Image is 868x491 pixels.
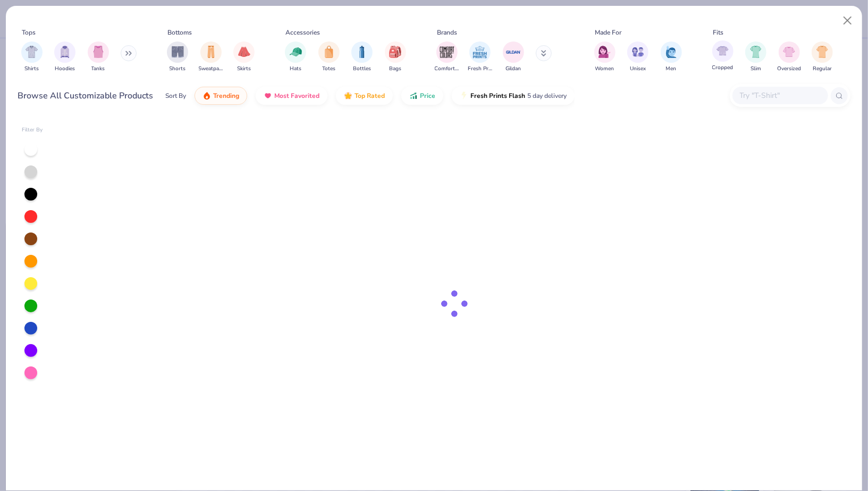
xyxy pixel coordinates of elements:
[838,11,858,31] button: Close
[595,65,614,73] span: Women
[165,91,186,101] div: Sort By
[712,64,734,72] span: Cropped
[389,65,401,73] span: Bags
[353,65,371,73] span: Bottles
[777,65,801,73] span: Oversized
[351,41,373,73] div: filter for Bottles
[88,41,109,73] div: filter for Tanks
[505,65,521,73] span: Gildan
[661,41,682,73] div: filter for Men
[170,65,186,73] span: Shorts
[661,41,682,73] button: filter button
[18,89,154,102] div: Browse All Customizable Products
[336,87,393,105] button: Top Rated
[24,65,39,73] span: Shirts
[783,46,795,58] img: Oversized Image
[323,46,335,58] img: Totes Image
[401,87,443,105] button: Price
[717,45,729,57] img: Cropped Image
[318,41,340,73] div: filter for Totes
[627,41,648,73] button: filter button
[21,41,43,73] button: filter button
[739,89,821,102] input: Try "T-Shirt"
[712,40,734,72] div: filter for Cropped
[167,41,188,73] div: filter for Shorts
[172,46,184,58] img: Shorts Image
[468,65,492,73] span: Fresh Prints
[355,91,385,100] span: Top Rated
[599,46,611,58] img: Women Image
[813,65,832,73] span: Regular
[595,28,621,37] div: Made For
[627,41,648,73] div: filter for Unisex
[632,46,644,58] img: Unisex Image
[435,41,459,73] div: filter for Comfort Colors
[389,46,401,58] img: Bags Image
[713,28,723,37] div: Fits
[666,65,677,73] span: Men
[274,91,319,100] span: Most Favorited
[167,41,188,73] button: filter button
[199,41,223,73] button: filter button
[92,46,104,58] img: Tanks Image
[777,41,801,73] button: filter button
[203,91,211,100] img: trending.gif
[472,44,488,60] img: Fresh Prints Image
[59,46,71,58] img: Hoodies Image
[168,28,192,37] div: Bottoms
[470,91,525,100] span: Fresh Prints Flash
[452,87,575,105] button: Fresh Prints Flash5 day delivery
[505,44,521,60] img: Gildan Image
[435,41,459,73] button: filter button
[322,65,335,73] span: Totes
[91,65,105,73] span: Tanks
[503,41,524,73] button: filter button
[54,41,75,73] div: filter for Hoodies
[88,41,109,73] button: filter button
[351,41,373,73] button: filter button
[437,28,457,37] div: Brands
[712,41,734,73] button: filter button
[237,65,251,73] span: Skirts
[238,46,250,58] img: Skirts Image
[233,41,255,73] button: filter button
[460,91,468,100] img: flash.gif
[205,46,217,58] img: Sweatpants Image
[812,41,833,73] button: filter button
[264,91,272,100] img: most_fav.gif
[594,41,616,73] div: filter for Women
[54,41,75,73] button: filter button
[356,46,368,58] img: Bottles Image
[199,41,223,73] div: filter for Sweatpants
[435,65,459,73] span: Comfort Colors
[26,46,38,58] img: Shirts Image
[233,41,255,73] div: filter for Skirts
[285,41,306,73] button: filter button
[199,65,223,73] span: Sweatpants
[290,65,301,73] span: Hats
[816,46,829,58] img: Regular Image
[22,28,36,37] div: Tops
[745,41,766,73] div: filter for Slim
[22,126,43,134] div: Filter By
[777,41,801,73] div: filter for Oversized
[503,41,524,73] div: filter for Gildan
[213,91,239,100] span: Trending
[55,65,75,73] span: Hoodies
[21,41,43,73] div: filter for Shirts
[750,46,762,58] img: Slim Image
[285,41,306,73] div: filter for Hats
[256,87,327,105] button: Most Favorited
[745,41,766,73] button: filter button
[630,65,646,73] span: Unisex
[385,41,406,73] button: filter button
[420,91,435,100] span: Price
[527,90,567,102] span: 5 day delivery
[195,87,247,105] button: Trending
[468,41,492,73] button: filter button
[751,65,761,73] span: Slim
[594,41,616,73] button: filter button
[286,28,321,37] div: Accessories
[665,46,677,58] img: Men Image
[812,41,833,73] div: filter for Regular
